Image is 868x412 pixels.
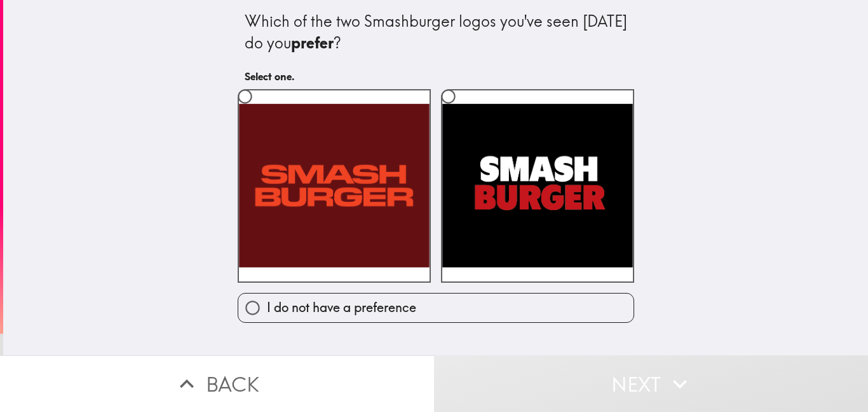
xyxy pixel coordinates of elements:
b: prefer [291,33,334,52]
button: Next [434,355,868,412]
h6: Select one. [245,69,627,83]
div: Which of the two Smashburger logos you've seen [DATE] do you ? [245,11,627,53]
span: I do not have a preference [267,299,416,316]
button: I do not have a preference [238,294,634,322]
